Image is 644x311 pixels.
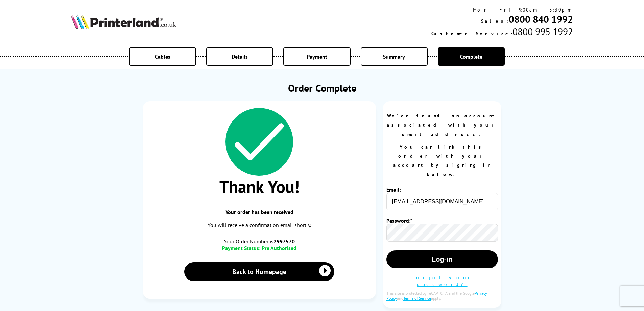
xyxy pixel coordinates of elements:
a: Forgot your password? [411,274,473,287]
span: Thank You! [150,176,369,198]
img: Printerland Logo [71,14,176,29]
a: Terms of Service [403,296,431,301]
span: Cables [155,53,170,60]
span: Summary [383,53,405,60]
a: 0800 840 1992 [509,13,573,25]
b: 2997570 [273,238,295,245]
a: Back to Homepage [184,262,335,281]
a: Privacy Policy [386,291,487,301]
span: 0800 995 1992 [512,25,573,38]
span: Complete [460,53,482,60]
label: Email: [386,186,414,193]
h1: Order Complete [143,81,501,94]
div: This site is protected by reCAPTCHA and the Google and apply. [386,291,498,301]
p: We've found an account associated with your email address. [386,111,498,139]
span: Payment Status: [222,245,260,251]
span: Pre Authorised [262,245,296,251]
span: Your Order Number is [150,238,369,245]
span: Sales: [481,18,509,24]
p: You will receive a confirmation email shortly. [150,221,369,230]
span: Your order has been received [150,208,369,215]
p: You can link this order with your account by signing in below. [386,142,498,179]
label: Password:* [386,217,414,224]
div: Mon - Fri 9:00am - 5:30pm [431,7,573,13]
button: Log-in [386,250,498,268]
span: Payment [307,53,327,60]
span: Details [232,53,248,60]
span: Customer Service: [431,30,512,37]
